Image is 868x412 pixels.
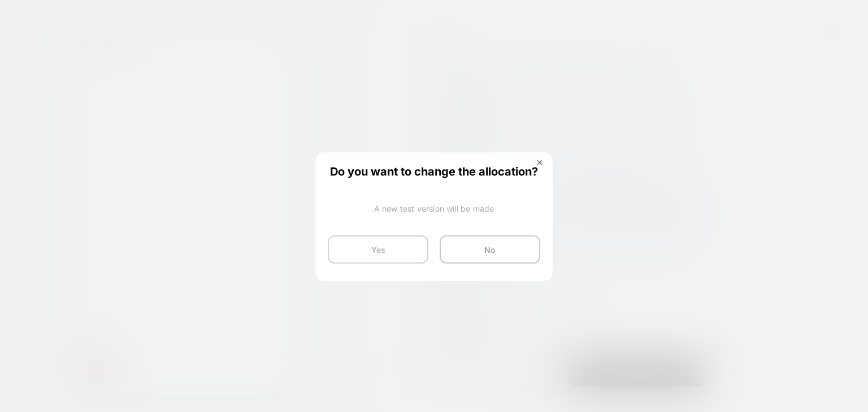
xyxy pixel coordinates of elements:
[328,235,428,264] button: Yes
[9,313,45,349] iframe: Button to launch messaging window
[440,235,540,264] button: No
[328,165,540,176] span: Do you want to change the allocation?
[537,160,542,165] img: close
[328,204,540,213] p: A new test version will be made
